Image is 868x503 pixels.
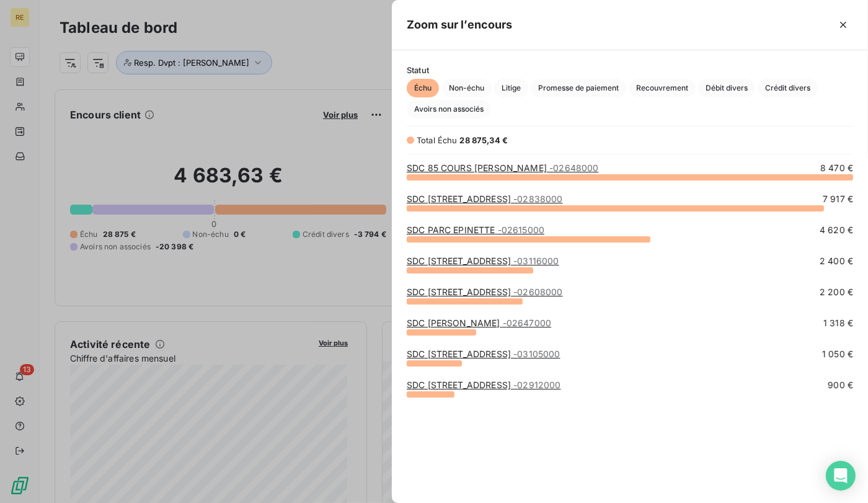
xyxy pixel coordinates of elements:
[531,79,626,97] button: Promesse de paiement
[407,287,563,297] a: SDC [STREET_ADDRESS]
[460,135,508,145] span: 28 875,34 €
[629,79,696,97] button: Recouvrement
[407,162,598,173] a: SDC 85 COURS [PERSON_NAME]
[513,287,562,297] span: - 02608000
[820,286,853,298] span: 2 200 €
[549,162,598,173] span: - 02648000
[407,100,491,118] button: Avoirs non associés
[494,79,528,97] button: Litige
[498,225,544,235] span: - 02615000
[513,380,560,390] span: - 02912000
[407,318,551,328] a: SDC [PERSON_NAME]
[820,162,853,174] span: 8 470 €
[823,193,853,205] span: 7 917 €
[820,255,853,267] span: 2 400 €
[407,380,561,390] a: SDC [STREET_ADDRESS]
[407,225,544,235] a: SDC PARC EPINETTE
[513,256,559,266] span: - 03116000
[407,65,853,75] span: Statut
[513,194,562,204] span: - 02838000
[407,79,439,97] button: Échu
[407,16,513,33] h5: Zoom sur l’encours
[758,79,818,97] button: Crédit divers
[407,349,560,359] a: SDC [STREET_ADDRESS]
[823,317,853,329] span: 1 318 €
[826,461,856,491] div: Open Intercom Messenger
[407,256,559,266] a: SDC [STREET_ADDRESS]
[513,349,560,359] span: - 03105000
[441,79,492,97] button: Non-échu
[820,224,853,236] span: 4 620 €
[822,348,853,360] span: 1 050 €
[392,162,868,488] div: grid
[828,379,853,391] span: 900 €
[407,194,563,204] a: SDC [STREET_ADDRESS]
[503,318,551,328] span: - 02647000
[417,135,458,145] span: Total Échu
[698,79,755,97] button: Débit divers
